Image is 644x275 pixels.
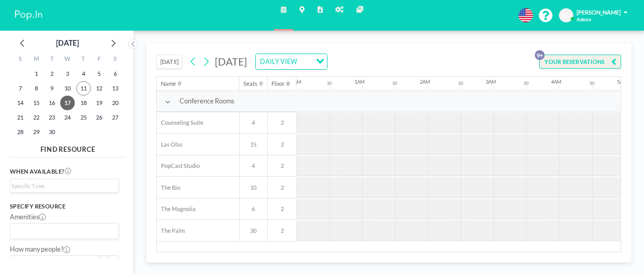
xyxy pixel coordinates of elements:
span: Saturday, September 6, 2025 [108,67,122,81]
span: 30 [240,227,267,234]
div: [DATE] [56,36,79,50]
span: 2 [268,141,296,148]
span: Monday, September 29, 2025 [29,125,44,139]
h4: FIND RESOURCE [10,142,126,153]
span: Tuesday, September 30, 2025 [45,125,59,139]
span: Saturday, September 13, 2025 [108,81,122,96]
div: T [76,53,91,67]
p: 9+ [535,50,545,60]
span: Sunday, September 21, 2025 [13,110,28,125]
span: 4 [240,119,267,126]
div: 30 [392,81,398,86]
span: Monday, September 8, 2025 [29,81,44,96]
span: Saturday, September 20, 2025 [108,96,122,110]
div: Search for option [256,54,326,69]
label: Amenities [10,213,46,221]
div: F [91,53,107,67]
span: Counseling Suite [157,119,203,126]
span: 2 [268,184,296,191]
label: How many people? [10,245,70,254]
button: YOUR RESERVATIONS9+ [539,55,621,69]
span: The Ibis [157,184,181,191]
span: Sunday, September 14, 2025 [13,96,28,110]
div: M [28,53,44,67]
span: Friday, September 5, 2025 [92,67,106,81]
div: S [12,53,28,67]
div: W [60,53,75,67]
div: 5AM [617,79,627,85]
span: [DATE] [215,55,247,68]
span: Tuesday, September 16, 2025 [45,96,59,110]
span: KO [561,12,570,19]
div: 2AM [420,79,430,85]
span: Tuesday, September 2, 2025 [45,67,59,81]
div: 30 [524,81,529,86]
div: 30 [590,81,595,86]
span: Sunday, September 7, 2025 [13,81,28,96]
button: + [109,255,119,269]
span: Thursday, September 11, 2025 [76,81,91,96]
span: Tuesday, September 23, 2025 [45,110,59,125]
span: Conference Rooms [180,97,234,106]
input: Search for option [11,181,113,190]
span: [PERSON_NAME] [577,9,621,16]
span: The Palm [157,227,185,234]
span: PopCast Studio [157,162,200,169]
span: Wednesday, September 24, 2025 [60,110,75,125]
span: Thursday, September 4, 2025 [76,67,91,81]
div: 30 [458,81,463,86]
span: Admin [577,17,591,23]
span: Monday, September 15, 2025 [29,96,44,110]
span: 2 [268,227,296,234]
span: Friday, September 19, 2025 [92,96,106,110]
span: Thursday, September 25, 2025 [76,110,91,125]
div: S [107,53,123,67]
input: Search for option [11,226,113,237]
span: 4 [240,162,267,169]
span: Friday, September 12, 2025 [92,81,106,96]
h3: Specify resource [10,203,119,210]
span: 6 [240,205,267,213]
div: 30 [327,81,332,86]
div: 3AM [486,79,496,85]
span: The Magnolia [157,205,196,213]
span: Thursday, September 18, 2025 [76,96,91,110]
span: Sunday, September 28, 2025 [13,125,28,139]
span: Wednesday, September 10, 2025 [60,81,75,96]
span: Las Olas [157,141,183,148]
span: Tuesday, September 9, 2025 [45,81,59,96]
span: Wednesday, September 3, 2025 [60,67,75,81]
div: 4AM [551,79,561,85]
span: Wednesday, September 17, 2025 [60,96,75,110]
span: 15 [240,141,267,148]
span: DAILY VIEW [258,56,298,67]
div: 1AM [354,79,365,85]
span: Monday, September 1, 2025 [29,67,44,81]
span: Friday, September 26, 2025 [92,110,106,125]
span: 10 [240,184,267,191]
input: Search for option [300,56,310,67]
div: Floor [271,80,284,87]
img: organization-logo [13,7,44,24]
span: 2 [268,162,296,169]
span: 2 [268,119,296,126]
span: Monday, September 22, 2025 [29,110,44,125]
div: Name [161,80,176,87]
div: Search for option [10,179,118,192]
div: Search for option [10,224,118,239]
div: T [44,53,60,67]
span: Saturday, September 27, 2025 [108,110,122,125]
span: 2 [268,205,296,213]
div: Seats [243,80,257,87]
button: - [99,255,109,269]
button: [DATE] [156,55,182,69]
